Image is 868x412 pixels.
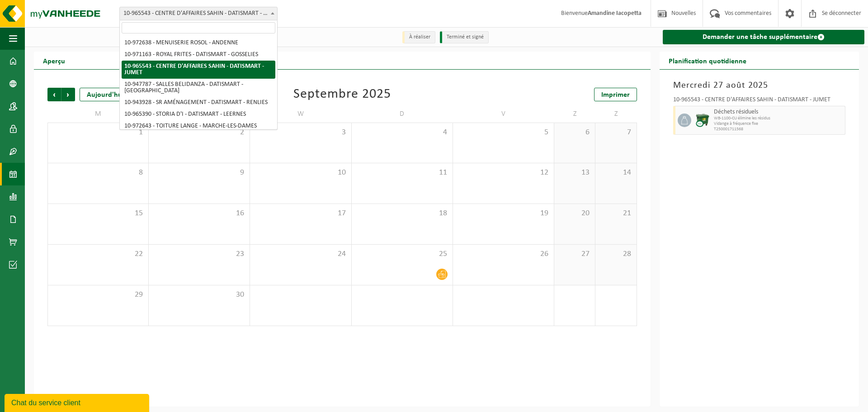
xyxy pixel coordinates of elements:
font: 5 [544,128,548,137]
font: Aujourd'hui [87,91,124,99]
font: Terminé et signé [447,34,484,40]
font: Vidange à fréquence fixe [714,121,758,126]
font: 26 [540,250,548,258]
font: 25 [439,250,447,258]
font: 3 [342,128,346,137]
font: 23 [236,250,244,258]
font: Se déconnecter [822,10,861,17]
font: V [501,111,506,118]
font: Déchets résiduels [714,109,758,115]
font: W [297,111,304,118]
span: 10-965543 - CENTRE D'AFFAIRES SAHIN - DATISMART - JUMET [120,7,277,20]
font: Vos commentaires [725,10,771,17]
font: Z [614,111,618,118]
font: À réaliser [409,34,430,40]
font: 10-972638 - MENUISERIE ROSOL - ANDENNE [124,39,238,46]
font: 21 [623,209,631,218]
font: D [400,111,405,118]
font: Z [573,111,577,118]
font: M [95,111,102,118]
font: 6 [585,128,590,137]
font: 10-972643 - TOITURE LANGE - MARCHE-LES-DAMES [124,123,257,129]
img: WB-1100-CU [696,114,709,127]
font: 8 [139,168,143,177]
font: 24 [338,250,346,258]
font: 2 [240,128,244,137]
font: 11 [439,168,447,177]
font: 22 [135,250,143,258]
font: 9 [240,168,244,177]
font: 19 [540,209,548,218]
font: 10-943928 - SR AMÉNAGEMENT - DATISMART - RENLIES [124,99,268,106]
font: Aperçu [43,58,65,65]
font: Planification quotidienne [669,58,746,65]
font: Septembre 2025 [293,87,391,101]
font: 4 [443,128,447,137]
a: Imprimer [594,88,637,101]
font: 28 [623,250,631,258]
font: 17 [338,209,346,218]
font: 29 [135,290,143,299]
iframe: widget de discussion [5,392,151,412]
font: Mercredi 27 août 2025 [673,81,768,90]
font: 30 [236,290,244,299]
font: T250001711568 [714,127,743,132]
font: 12 [540,168,548,177]
font: 10 [338,168,346,177]
font: Nouvelles [671,10,696,17]
font: 10-965390 - STORIA D'I - DATISMART - LEERNES [124,111,246,118]
span: 10-965543 - CENTRE D'AFFAIRES SAHIN - DATISMART - JUMET [119,7,278,20]
font: 15 [135,209,143,218]
font: Bienvenue [561,10,588,17]
font: 27 [581,250,590,258]
font: 18 [439,209,447,218]
font: WB-1100-CU élimine les résidus [714,116,770,121]
font: Demander une tâche supplémentaire [703,33,817,41]
font: 1 [139,128,143,137]
font: 16 [236,209,244,218]
font: 10-971163 - ROYAL FRITES - DATISMART - GOSSELIES [124,51,258,58]
font: 10-947787 - SALLES BELIDANZA - DATISMART - [GEOGRAPHIC_DATA] [124,81,243,94]
font: 7 [627,128,631,137]
font: 10-965543 - CENTRE D'AFFAIRES SAHIN - DATISMART - JUMET [124,63,264,76]
font: 14 [623,168,631,177]
font: Amandine Iacopetta [588,10,642,17]
font: 10-965543 - CENTRE D'AFFAIRES SAHIN - DATISMART - JUMET [673,96,830,103]
font: 20 [581,209,590,218]
a: Demander une tâche supplémentaire [663,30,864,44]
font: 10-965543 - CENTRE D'AFFAIRES SAHIN - DATISMART - JUMET [123,10,281,17]
font: Imprimer [601,91,630,99]
font: 13 [581,168,590,177]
